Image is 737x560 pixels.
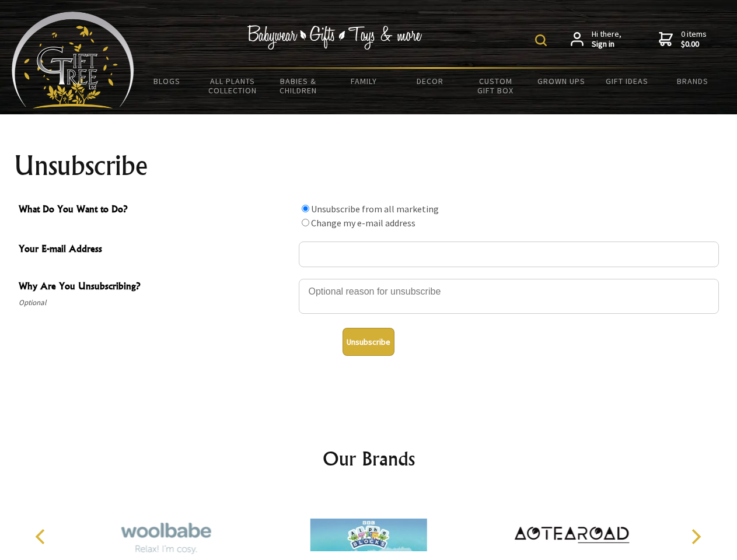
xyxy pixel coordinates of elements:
[19,279,293,296] span: Why Are You Unsubscribing?
[660,69,726,93] a: Brands
[19,296,293,310] span: Optional
[331,69,397,93] a: Family
[535,34,547,46] img: product search
[397,69,463,93] a: Decor
[592,29,621,50] span: Hi there,
[19,242,293,258] span: Your E-mail Address
[134,69,200,93] a: BLOGS
[23,444,714,473] h2: Our Brands
[311,203,439,215] label: Unsubscribe from all marketing
[14,152,724,180] h1: Unsubscribe
[19,202,293,219] span: What Do You Want to Do?
[311,217,415,229] label: Change my e-mail address
[681,39,707,50] strong: $0.00
[12,12,134,108] img: Babyware - Gifts - Toys and more...
[683,524,708,549] button: Next
[594,69,660,93] a: Gift Ideas
[266,69,331,103] a: Babies & Children
[463,69,529,103] a: Custom Gift Box
[200,69,266,103] a: All Plants Collection
[681,29,707,50] span: 0 items
[247,25,422,50] img: Babywear - Gifts - Toys & more
[343,328,394,356] button: Unsubscribe
[29,524,55,549] button: Previous
[299,242,719,267] input: Your E-mail Address
[302,205,309,212] input: What Do You Want to Do?
[299,279,719,314] textarea: Why Are You Unsubscribing?
[659,29,707,50] a: 0 items$0.00
[302,219,309,226] input: What Do You Want to Do?
[571,29,621,50] a: Hi there,Sign in
[592,39,621,50] strong: Sign in
[528,69,594,93] a: Grown Ups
